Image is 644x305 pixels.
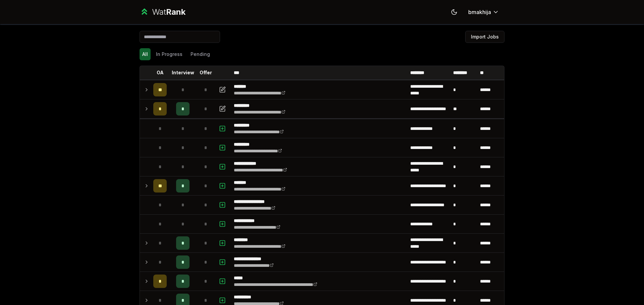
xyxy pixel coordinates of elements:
button: Pending [188,48,213,60]
button: bmakhija [463,6,504,18]
p: Interview [172,69,194,76]
p: Offer [200,69,212,76]
a: WatRank [140,7,185,17]
span: Rank [166,7,185,17]
div: Wat [152,7,185,17]
button: All [140,48,151,60]
button: In Progress [153,48,185,60]
p: OA [157,69,164,76]
button: Import Jobs [465,31,504,43]
span: bmakhija [468,8,491,16]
